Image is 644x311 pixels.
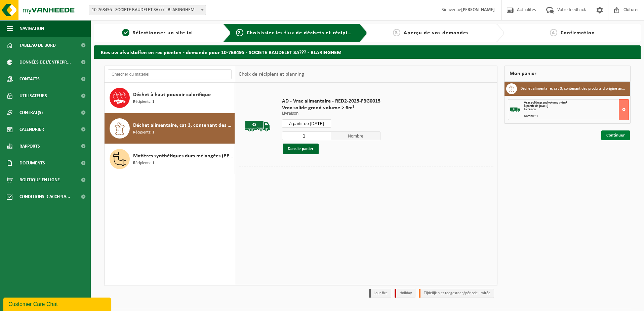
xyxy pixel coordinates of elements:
span: Choisissiez les flux de déchets et récipients [247,30,359,36]
span: Rapports [19,138,40,155]
input: Sélectionnez date [282,119,331,128]
li: Tijdelijk niet toegestaan/période limitée [419,289,494,298]
span: Aperçu de vos demandes [404,30,469,36]
span: Récipients: 1 [133,129,154,136]
button: Déchet alimentaire, cat 3, contenant des produits d'origine animale, emballage synthétique Récipi... [105,113,235,144]
a: 1Sélectionner un site ici [97,29,217,37]
span: Déchet alimentaire, cat 3, contenant des produits d'origine animale, emballage synthétique [133,121,233,129]
button: Dans le panier [283,144,319,154]
p: Livraison [282,111,380,116]
strong: à partir de [DATE] [524,104,548,108]
span: Matières synthétiques durs mélangées (PE et PP), recyclables (industriel) [133,152,233,160]
span: Vrac solide grand volume > 6m³ [524,101,567,105]
span: Sélectionner un site ici [133,30,193,36]
span: Déchet à haut pouvoir calorifique [133,91,211,99]
div: Nombre: 1 [524,115,629,118]
li: Holiday [395,289,415,298]
span: Confirmation [561,30,595,36]
a: Continuer [601,130,630,140]
span: Données de l'entrepr... [19,54,71,71]
span: Calendrier [19,121,44,138]
span: Nombre [331,131,380,140]
span: Contacts [19,71,40,87]
span: 4 [550,29,557,36]
span: Tableau de bord [19,37,56,54]
span: 1 [122,29,129,36]
button: Déchet à haut pouvoir calorifique Récipients: 1 [105,83,235,113]
span: Utilisateurs [19,87,47,104]
span: Boutique en ligne [19,171,60,188]
h2: Kies uw afvalstoffen en recipiënten - demande pour 10-768495 - SOCIETE BAUDELET SA??? - BLARINGHEM [94,45,641,59]
span: 10-768495 - SOCIETE BAUDELET SA??? - BLARINGHEM [89,5,206,15]
button: Matières synthétiques durs mélangées (PE et PP), recyclables (industriel) Récipients: 1 [105,144,235,174]
iframe: chat widget [3,296,112,311]
span: 2 [236,29,243,36]
input: Chercher du matériel [108,69,232,79]
li: Jour fixe [369,289,391,298]
span: Conditions d'accepta... [19,188,70,205]
span: 10-768495 - SOCIETE BAUDELET SA??? - BLARINGHEM [89,5,206,15]
strong: [PERSON_NAME] [461,7,495,12]
span: Contrat(s) [19,104,43,121]
span: Vrac solide grand volume > 6m³ [282,105,380,111]
div: Mon panier [504,66,631,82]
span: 3 [393,29,400,36]
span: Récipients: 1 [133,99,154,105]
span: Documents [19,155,45,171]
span: AD - Vrac alimentaire - RED2-2025-FBG0015 [282,98,380,105]
span: Navigation [19,20,44,37]
span: Récipients: 1 [133,160,154,166]
div: Livraison [524,108,629,111]
h3: Déchet alimentaire, cat 3, contenant des produits d'origine animale, emballage synthétique [520,83,626,94]
div: Choix de récipient et planning [235,66,308,83]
